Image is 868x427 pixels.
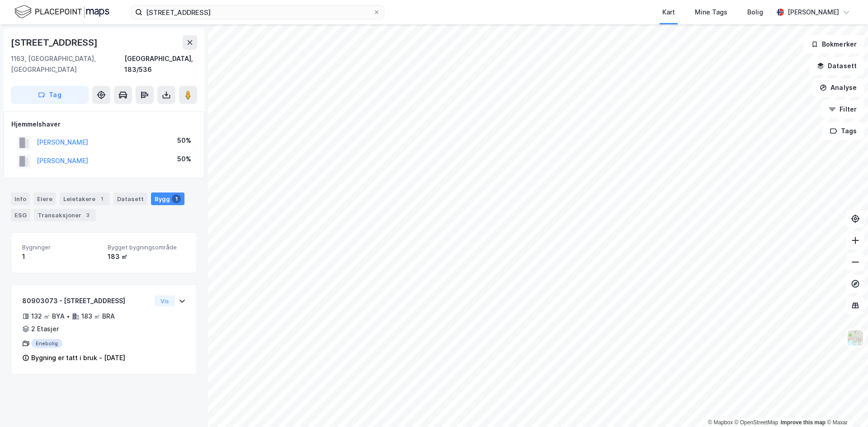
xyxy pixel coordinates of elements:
button: Bokmerker [803,35,864,53]
div: Datasett [113,192,147,205]
button: Tags [822,122,864,140]
button: Analyse [812,79,864,97]
div: 1163, [GEOGRAPHIC_DATA], [GEOGRAPHIC_DATA] [11,53,124,75]
div: [STREET_ADDRESS] [11,35,99,50]
button: Datasett [809,57,864,75]
div: 50% [177,154,191,164]
div: Hjemmelshaver [11,119,197,130]
div: Eiere [33,192,56,205]
div: Leietakere [60,192,110,205]
img: logo.f888ab2527a4732fd821a326f86c7f29.svg [14,4,109,20]
div: • [66,313,70,320]
div: [PERSON_NAME] [788,7,839,18]
div: Mine Tags [695,7,727,18]
div: 50% [177,135,191,146]
div: ESG [11,209,30,221]
div: Kart [662,7,675,18]
button: Filter [821,100,864,118]
div: Bolig [747,7,763,18]
img: Z [847,329,864,347]
div: Transaksjoner [34,209,96,221]
div: 1 [172,194,181,203]
div: 183 ㎡ [108,251,186,262]
button: Vis [155,296,175,306]
input: Søk på adresse, matrikkel, gårdeiere, leietakere eller personer [142,5,373,19]
a: OpenStreetMap [735,419,778,426]
span: Bygninger [22,244,100,251]
div: Bygg [151,192,184,205]
div: 183 ㎡ BRA [81,311,115,322]
span: Bygget bygningsområde [108,244,186,251]
div: [GEOGRAPHIC_DATA], 183/536 [124,53,197,75]
div: 3 [83,211,92,220]
div: 2 Etasjer [31,324,59,334]
iframe: Chat Widget [823,384,868,427]
a: Improve this map [781,419,826,426]
div: 1 [97,194,106,203]
div: 80903073 - [STREET_ADDRESS] [22,296,151,306]
button: Tag [11,86,89,104]
div: Info [11,192,30,205]
div: 132 ㎡ BYA [31,311,65,322]
a: Mapbox [708,419,733,426]
div: 1 [22,251,100,262]
div: Bygning er tatt i bruk - [DATE] [31,352,125,363]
